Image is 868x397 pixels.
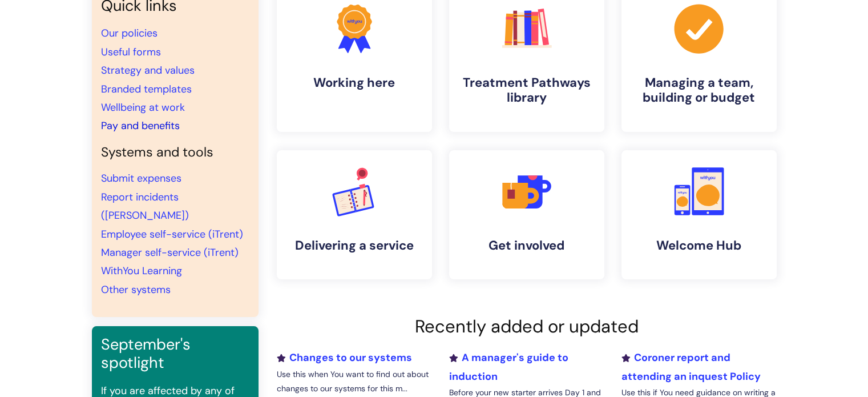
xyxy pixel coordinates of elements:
[286,75,423,90] h4: Working here
[101,145,249,161] h4: Systems and tools
[631,238,768,253] h4: Welcome Hub
[101,63,195,77] a: Strategy and values
[101,335,249,372] h3: September's spotlight
[101,171,181,185] a: Submit expenses
[101,283,171,296] a: Other systems
[277,367,432,396] p: Use this when You want to find out about changes to our systems for this m...
[101,190,189,222] a: Report incidents ([PERSON_NAME])
[101,82,192,96] a: Branded templates
[631,75,768,106] h4: Managing a team, building or budget
[449,351,568,383] a: A manager's guide to induction
[621,150,777,279] a: Welcome Hub
[277,150,432,279] a: Delivering a service
[101,101,185,114] a: Wellbeing at work
[101,227,243,241] a: Employee self-service (iTrent)
[277,316,777,337] h2: Recently added or updated
[101,119,180,133] a: Pay and benefits
[101,45,161,59] a: Useful forms
[277,351,412,364] a: Changes to our systems
[621,351,760,383] a: Coroner report and attending an inquest Policy
[101,246,239,259] a: Manager self-service (iTrent)
[458,238,595,253] h4: Get involved
[101,264,182,278] a: WithYou Learning
[101,26,158,40] a: Our policies
[449,150,604,279] a: Get involved
[458,75,595,106] h4: Treatment Pathways library
[286,238,423,253] h4: Delivering a service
